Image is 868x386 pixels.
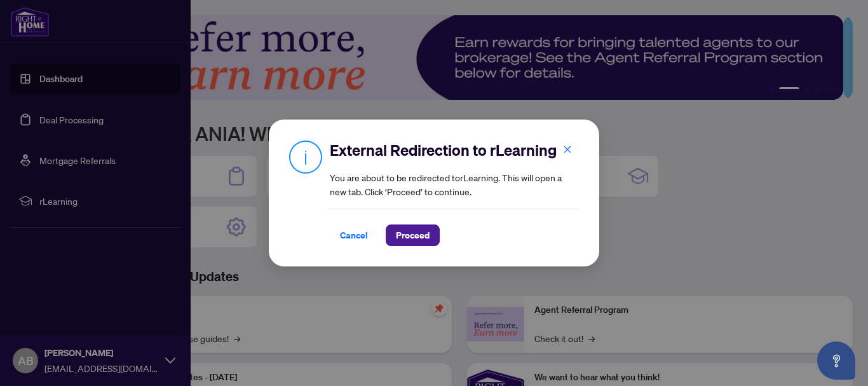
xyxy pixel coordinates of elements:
[330,224,378,246] button: Cancel
[289,140,322,174] img: Info Icon
[396,225,430,245] span: Proceed
[330,140,579,246] div: You are about to be redirected to rLearning . This will open a new tab. Click ‘Proceed’ to continue.
[330,140,579,160] h2: External Redirection to rLearning
[563,145,572,154] span: close
[386,224,440,246] button: Proceed
[340,225,368,245] span: Cancel
[817,341,855,380] button: Open asap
